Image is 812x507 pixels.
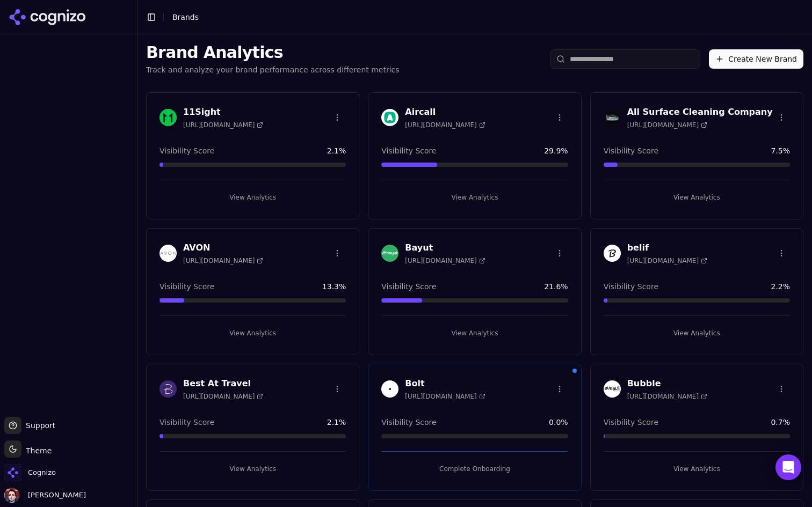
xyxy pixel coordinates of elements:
[381,325,568,342] button: View Analytics
[146,43,400,62] h1: Brand Analytics
[21,446,52,455] span: Theme
[21,420,55,431] span: Support
[604,245,621,262] img: belif
[604,417,658,428] span: Visibility Score
[627,256,707,265] span: [URL][DOMAIN_NAME]
[381,189,568,206] button: View Analytics
[327,145,346,156] span: 2.1 %
[405,392,485,401] span: [URL][DOMAIN_NAME]
[627,241,707,254] h3: belif
[604,460,790,477] button: View Analytics
[183,392,263,401] span: [URL][DOMAIN_NAME]
[604,325,790,342] button: View Analytics
[172,12,199,23] nav: breadcrumb
[604,380,621,398] img: Bubble
[160,281,214,292] span: Visibility Score
[183,241,263,254] h3: AVON
[160,245,177,262] img: AVON
[381,145,436,156] span: Visibility Score
[405,121,485,129] span: [URL][DOMAIN_NAME]
[322,281,346,292] span: 13.3 %
[405,241,485,254] h3: Bayut
[381,460,568,477] button: Complete Onboarding
[604,109,621,126] img: All Surface Cleaning Company
[405,106,485,119] h3: Aircall
[4,488,86,503] button: Open user button
[160,189,346,206] button: View Analytics
[604,281,658,292] span: Visibility Score
[160,417,214,428] span: Visibility Score
[4,488,19,503] img: Deniz Ozcan
[28,468,56,477] span: Cognizo
[24,490,86,500] span: [PERSON_NAME]
[627,121,707,129] span: [URL][DOMAIN_NAME]
[160,460,346,477] button: View Analytics
[183,106,263,119] h3: 11Sight
[160,380,177,398] img: Best At Travel
[627,377,707,390] h3: Bubble
[627,392,707,401] span: [URL][DOMAIN_NAME]
[405,256,485,265] span: [URL][DOMAIN_NAME]
[771,145,790,156] span: 7.5 %
[146,64,400,75] p: Track and analyze your brand performance across different metrics
[544,281,568,292] span: 21.6 %
[4,464,21,481] img: Cognizo
[160,325,346,342] button: View Analytics
[627,106,773,119] h3: All Surface Cleaning Company
[604,189,790,206] button: View Analytics
[604,145,658,156] span: Visibility Score
[183,121,263,129] span: [URL][DOMAIN_NAME]
[160,109,177,126] img: 11Sight
[709,49,803,69] button: Create New Brand
[775,454,801,480] div: Open Intercom Messenger
[172,13,199,21] span: Brands
[183,256,263,265] span: [URL][DOMAIN_NAME]
[4,464,56,481] button: Open organization switcher
[405,377,485,390] h3: Bolt
[183,377,263,390] h3: Best At Travel
[381,380,398,398] img: Bolt
[381,245,398,262] img: Bayut
[771,281,790,292] span: 2.2 %
[381,417,436,428] span: Visibility Score
[381,109,398,126] img: Aircall
[771,417,790,428] span: 0.7 %
[381,281,436,292] span: Visibility Score
[544,145,568,156] span: 29.9 %
[549,417,568,428] span: 0.0 %
[160,145,214,156] span: Visibility Score
[327,417,346,428] span: 2.1 %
